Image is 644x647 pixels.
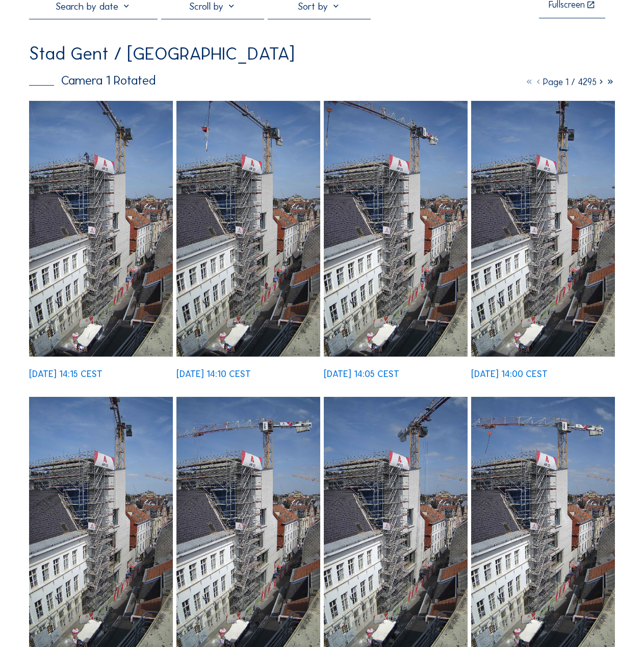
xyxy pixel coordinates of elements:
img: image_52685085 [176,101,320,357]
input: Search by date 󰅀 [29,1,158,12]
img: image_52684867 [471,101,615,357]
div: Stad Gent / [GEOGRAPHIC_DATA] [29,44,294,62]
span: Page 1 / 4295 [543,76,597,88]
div: [DATE] 14:05 CEST [324,370,399,379]
div: [DATE] 14:10 CEST [176,370,251,379]
img: image_52684930 [324,101,468,357]
div: [DATE] 14:15 CEST [29,370,102,379]
img: image_52685226 [29,101,173,357]
div: Camera 1 Rotated [29,74,156,87]
div: [DATE] 14:00 CEST [471,370,548,379]
div: Fullscreen [549,1,585,10]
